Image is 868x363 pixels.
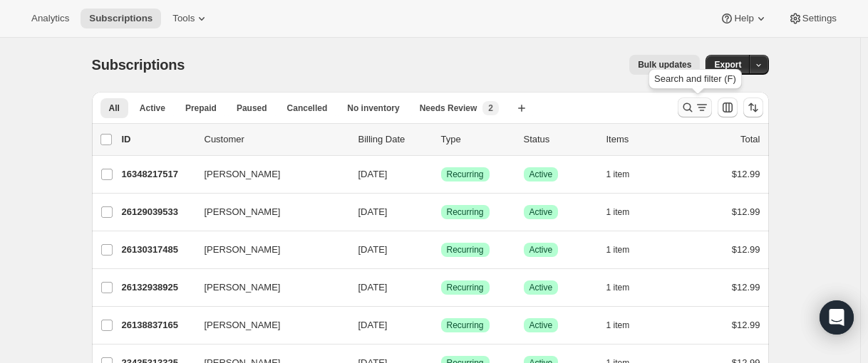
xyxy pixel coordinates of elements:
[743,98,763,117] button: Sort the results
[732,320,760,330] span: $12.99
[122,278,760,298] div: 26132938925[PERSON_NAME][DATE]SuccessRecurringSuccessActive1 item$12.99
[510,98,533,118] button: Create new view
[196,276,339,299] button: [PERSON_NAME]
[629,55,700,75] button: Bulk updates
[714,59,741,70] span: Export
[358,244,388,255] span: [DATE]
[122,280,193,295] p: 26132938925
[802,13,837,24] span: Settings
[447,320,484,331] span: Recurring
[529,206,553,218] span: Active
[529,244,553,256] span: Active
[606,206,630,218] span: 1 item
[606,315,646,335] button: 1 item
[31,13,69,24] span: Analytics
[488,102,493,114] span: 2
[606,244,630,256] span: 1 item
[711,9,776,28] button: Help
[140,102,165,114] span: Active
[122,315,760,335] div: 26138837165[PERSON_NAME][DATE]SuccessRecurringSuccessActive1 item$12.99
[606,278,646,298] button: 1 item
[237,102,267,114] span: Paused
[358,206,388,217] span: [DATE]
[205,167,281,181] span: [PERSON_NAME]
[164,9,217,28] button: Tools
[287,102,328,114] span: Cancelled
[780,9,845,28] button: Settings
[420,102,477,114] span: Needs Review
[122,164,760,184] div: 16348217517[PERSON_NAME][DATE]SuccessRecurringSuccessActive1 item$12.99
[732,169,760,179] span: $12.99
[196,314,339,337] button: [PERSON_NAME]
[447,244,484,256] span: Recurring
[205,205,281,219] span: [PERSON_NAME]
[185,102,217,114] span: Prepaid
[122,243,193,257] p: 26130317485
[81,9,161,28] button: Subscriptions
[347,102,399,114] span: No inventory
[732,282,760,293] span: $12.99
[606,240,646,260] button: 1 item
[122,132,193,147] p: ID
[358,169,388,179] span: [DATE]
[732,206,760,217] span: $12.99
[606,169,630,180] span: 1 item
[196,238,339,261] button: [PERSON_NAME]
[820,300,854,335] div: Open Intercom Messenger
[89,13,153,24] span: Subscriptions
[447,169,484,180] span: Recurring
[606,202,646,222] button: 1 item
[109,102,120,114] span: All
[524,132,595,147] p: Status
[706,55,750,75] button: Export
[122,240,760,260] div: 26130317485[PERSON_NAME][DATE]SuccessRecurringSuccessActive1 item$12.99
[734,13,753,24] span: Help
[606,282,630,293] span: 1 item
[441,132,512,147] div: Type
[606,320,630,331] span: 1 item
[529,320,553,331] span: Active
[122,318,193,332] p: 26138837165
[205,318,281,332] span: [PERSON_NAME]
[122,132,760,147] div: IDCustomerBilling DateTypeStatusItemsTotal
[23,9,78,28] button: Analytics
[718,98,738,117] button: Customize table column order and visibility
[447,206,484,218] span: Recurring
[196,201,339,223] button: [PERSON_NAME]
[529,169,553,180] span: Active
[205,132,347,147] p: Customer
[358,282,388,293] span: [DATE]
[732,244,760,255] span: $12.99
[172,13,195,24] span: Tools
[122,167,193,181] p: 16348217517
[358,320,388,330] span: [DATE]
[740,132,760,147] p: Total
[92,57,185,73] span: Subscriptions
[678,98,712,117] button: Search and filter results
[205,280,281,295] span: [PERSON_NAME]
[122,202,760,222] div: 26129039533[PERSON_NAME][DATE]SuccessRecurringSuccessActive1 item$12.99
[447,282,484,293] span: Recurring
[196,163,339,186] button: [PERSON_NAME]
[122,205,193,219] p: 26129039533
[358,132,430,147] p: Billing Date
[606,164,646,184] button: 1 item
[205,243,281,257] span: [PERSON_NAME]
[638,59,691,70] span: Bulk updates
[606,132,678,147] div: Items
[529,282,553,293] span: Active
